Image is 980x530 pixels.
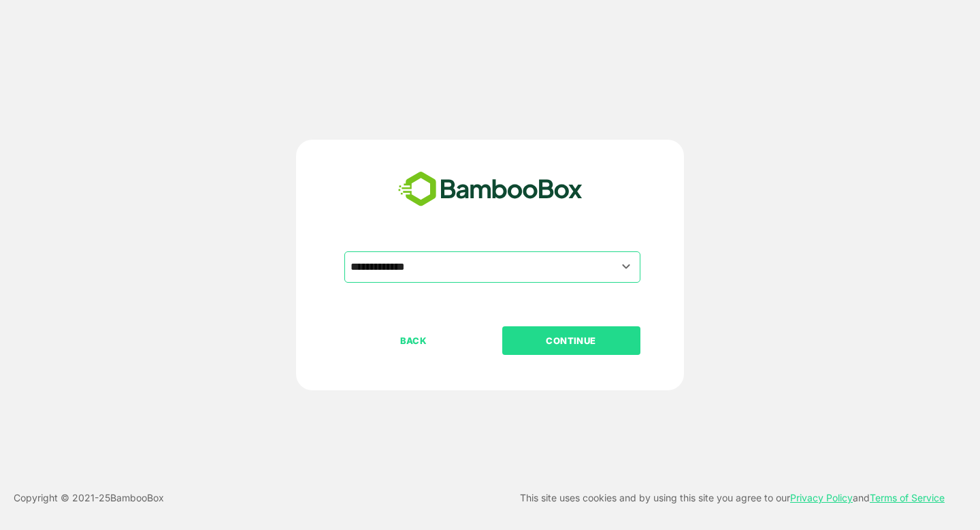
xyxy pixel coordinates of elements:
p: This site uses cookies and by using this site you agree to our and [520,490,945,506]
p: BACK [346,333,482,348]
a: Privacy Policy [790,492,853,503]
button: Open [617,258,636,276]
p: CONTINUE [503,333,639,348]
p: Copyright © 2021- 25 BambooBox [14,490,164,506]
img: bamboobox [391,167,590,212]
button: BACK [344,326,483,355]
a: Terms of Service [870,492,945,503]
button: CONTINUE [502,326,640,355]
